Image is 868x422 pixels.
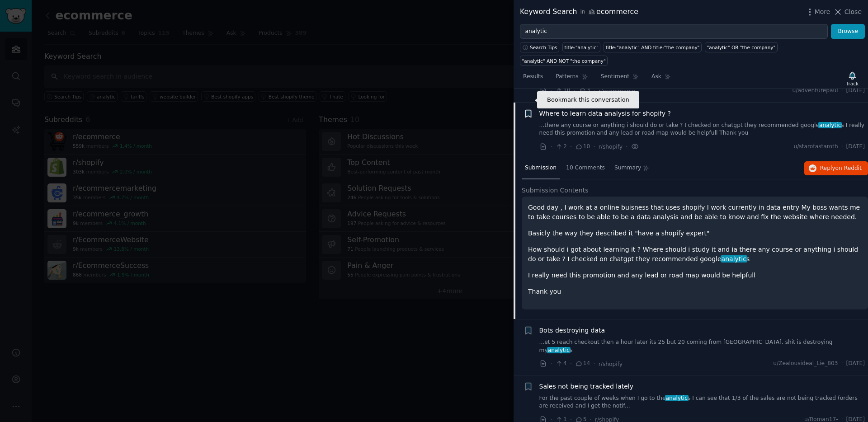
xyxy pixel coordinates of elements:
a: Bots destroying data [539,326,605,335]
span: Patterns [556,73,578,81]
a: Where to learn data analysis for shopify ? [539,109,671,118]
span: 2 [555,143,566,151]
span: · [570,359,572,369]
span: analytic [818,122,842,128]
a: Sentiment [598,70,642,88]
button: Track [843,69,862,88]
div: Track [846,80,859,87]
span: · [841,87,843,95]
div: Keyword Search ecommerce [520,6,638,18]
span: Close [844,7,862,17]
button: More [805,7,830,17]
a: For the past couple of weeks when I go to theanalytics I can see that 1/3 of the sales are not be... [539,394,865,410]
div: "analytic" AND NOT "the company" [522,58,606,64]
span: 3 [579,87,590,95]
span: r/shopify [599,361,623,367]
span: · [550,142,552,151]
button: Replyon Reddit [804,161,868,176]
div: "analytic" OR "the company" [707,44,775,51]
span: analytic [547,347,571,353]
button: Search Tips [520,42,559,52]
span: · [841,143,843,151]
span: u/adventurepaul [793,87,838,95]
span: [DATE] [846,143,865,151]
span: · [570,142,572,151]
a: Sales not being tracked lately [539,382,634,391]
span: in [580,8,585,16]
span: Search Tips [530,44,557,51]
span: Ask [651,73,661,81]
a: Patterns [552,70,591,88]
span: r/shopify [599,144,623,150]
a: title:"analytic" [562,42,600,52]
span: [DATE] [846,87,865,95]
p: How should i got about learning it ? Where should i study it and ia there any course or anything ... [528,245,862,264]
span: analytic [721,255,747,263]
span: · [574,86,576,96]
span: Sentiment [601,73,629,81]
span: Submission [525,164,557,172]
p: Thank you [528,287,862,296]
span: 10 [575,143,590,151]
span: · [593,359,595,369]
span: Submission Contents [522,186,589,195]
a: title:"analytic" AND title:"the company" [604,42,702,52]
a: Results [520,70,546,88]
span: · [550,86,552,96]
span: r/ecommerce [599,88,635,94]
a: "analytic" AND NOT "the company" [520,56,608,66]
a: ...there any course or anything i should do or take ? I checked on chatgpt they recommended googl... [539,122,865,137]
span: · [841,360,843,368]
span: 14 [575,360,590,368]
span: u/Zealousideal_Lie_803 [773,360,838,368]
span: · [593,86,595,96]
span: Reply [820,164,862,173]
p: Good day , I work at a online buisness that uses shopify I work currently in data entry My boss w... [528,203,862,222]
p: Basicly the way they described it "have a shopify expert" [528,229,862,238]
span: · [550,359,552,369]
a: "analytic" OR "the company" [705,42,778,52]
span: [DATE] [846,360,865,368]
span: · [593,142,595,151]
a: ...et 5 reach checkout then a hour later its 25 but 20 coming from [GEOGRAPHIC_DATA], shit is des... [539,338,865,354]
span: 10 Comments [566,164,605,172]
input: Try a keyword related to your business [520,24,828,39]
button: Browse [831,24,865,39]
span: Results [523,73,543,81]
span: 10 [555,87,570,95]
span: · [626,142,627,151]
span: Summary [614,164,641,172]
span: 4 [555,360,566,368]
div: title:"analytic" [565,44,599,51]
span: on Reddit [835,165,862,171]
div: title:"analytic" AND title:"the company" [606,44,700,51]
a: Ask [648,70,674,88]
p: I really need this promotion and any lead or road map would be helpfull [528,271,862,280]
span: More [815,7,830,17]
span: analytic [665,395,689,401]
span: u/starofastaroth [793,143,838,151]
button: Close [833,7,862,17]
